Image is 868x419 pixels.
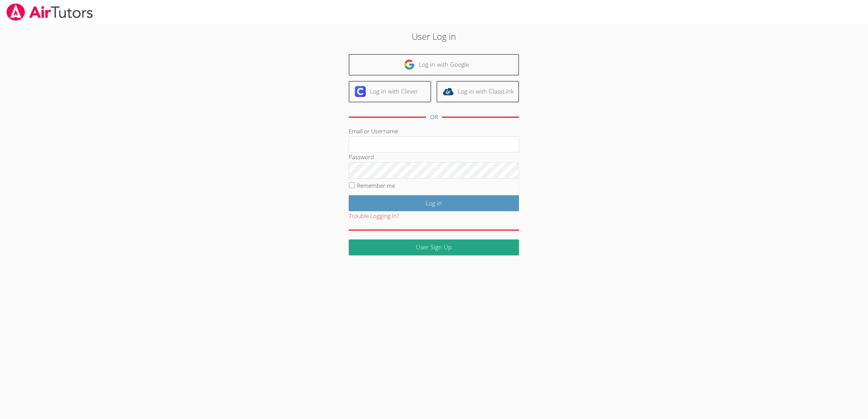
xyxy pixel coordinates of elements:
img: google-logo-50288ca7cdecda66e5e0955fdab243c47b7ad437acaf1139b6f446037453330a.svg [404,59,415,70]
div: OR [430,112,438,122]
input: Log in [349,195,519,211]
img: airtutors_banner-c4298cdbf04f3fff15de1276eac7730deb9818008684d7c2e4769d2f7ddbe033.png [6,3,94,21]
a: Log in with ClassLink [437,81,519,102]
a: Log in with Google [349,54,519,76]
a: Log in with Clever [349,81,431,102]
img: classlink-logo-d6bb404cc1216ec64c9a2012d9dc4662098be43eaf13dc465df04b49fa7ab582.svg [443,86,454,97]
label: Email or Username [349,127,398,135]
img: clever-logo-6eab21bc6e7a338710f1a6ff85c0baf02591cd810cc4098c63d3a4b26e2feb20.svg [355,86,366,97]
label: Remember me [357,182,395,189]
h2: User Log in [200,30,668,43]
label: Password [349,153,374,161]
button: Trouble Logging In? [349,211,399,221]
a: User Sign Up [349,239,519,255]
